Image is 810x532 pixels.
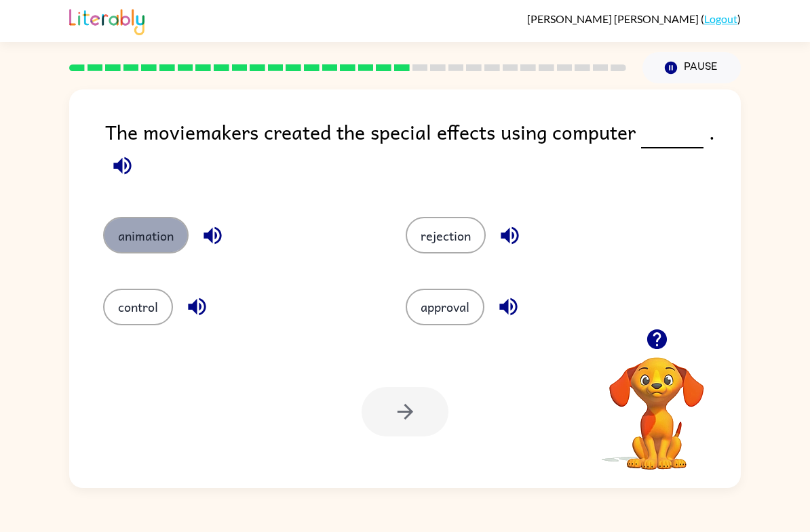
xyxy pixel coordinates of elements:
video: Your browser must support playing .mp4 files to use Literably. Please try using another browser. [589,336,725,472]
button: Pause [642,52,741,83]
button: approval [406,289,484,325]
button: animation [103,217,189,253]
button: rejection [406,217,486,253]
a: Logout [704,12,737,25]
div: ( ) [527,12,741,25]
button: control [103,289,173,325]
div: The moviemakers created the special effects using computer . [105,117,741,190]
span: [PERSON_NAME] [PERSON_NAME] [527,12,701,25]
img: Literably [69,5,144,35]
